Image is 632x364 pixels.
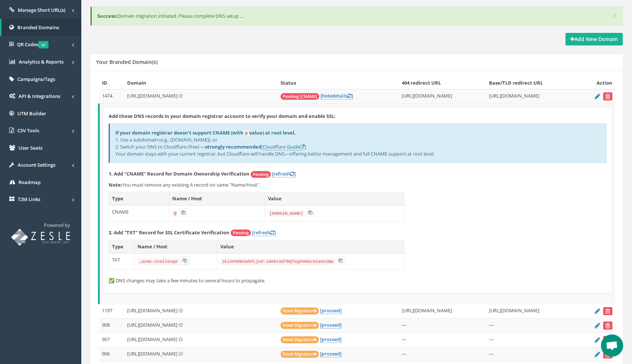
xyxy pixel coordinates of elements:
[399,347,486,362] td: —
[486,76,579,89] th: Base/TLD redirect URL
[17,24,59,31] span: Branded Domains
[565,33,623,45] a: Add New Domain
[320,336,342,343] a: [proceed]
[399,333,486,347] td: —
[268,210,305,217] code: [DOMAIN_NAME]
[399,304,486,319] td: [URL][DOMAIN_NAME]
[38,41,48,48] span: v2
[320,307,342,314] a: [proceed]
[244,130,249,137] code: @
[19,58,64,65] span: Analytics & Reports
[320,350,342,357] a: [proceed]
[99,304,124,319] td: 1197
[127,336,177,343] span: [URL][DOMAIN_NAME]
[281,351,319,358] span: Need Migration
[127,307,177,314] span: [URL][DOMAIN_NAME]
[17,127,39,134] span: CSV Tools
[272,170,296,177] a: [refresh]
[109,192,169,205] th: Type
[486,89,579,104] td: [URL][DOMAIN_NAME]
[18,179,41,186] span: Roadmap
[109,277,606,284] p: ✅ DNS changes may take a few minutes to several hours to propagate.
[172,210,178,217] code: @
[97,13,117,19] b: Success:
[109,181,122,188] b: Note:
[281,336,319,343] span: Need Migration
[115,129,296,136] b: If your domain registrar doesn't support CNAME (with value) at root level,
[205,143,261,150] b: strongly recommended
[91,7,623,25] div: Domain migration initiated. Please complete DNS setup ...
[399,319,486,333] td: —
[265,192,404,205] th: Value
[99,89,124,104] td: 1474
[486,347,579,362] td: —
[179,322,183,328] a: Set Default
[137,258,179,265] code: _acme-challenge
[220,258,335,265] code: JklAPbRB3ahPLjUd-l8O8t8d7RQfagFm6GcOzaUn1Bw
[18,93,60,99] span: API & Integrations
[320,92,353,99] a: [hidedetails]
[399,89,486,104] td: [URL][DOMAIN_NAME]
[579,76,615,89] th: Action
[486,333,579,347] td: —
[18,196,40,203] span: T2M Links
[179,92,183,99] a: Set Default
[486,304,579,319] td: [URL][DOMAIN_NAME]
[109,253,135,269] td: TXT
[179,350,183,357] a: Set Default
[109,113,336,119] strong: Add these DNS records in your domain registrar account to verify your domain and enable SSL:
[109,123,606,163] div: 1. Use a subdomain (e.g., [DOMAIN_NAME]), or 2. Switch your DNS to Cloudflare (free) — [ ] Your d...
[124,76,278,89] th: Domain
[96,59,157,65] h5: Your Branded Domain(s)
[99,319,124,333] td: 908
[109,240,135,254] th: Type
[320,322,342,329] a: [proceed]
[231,229,251,236] span: Pending
[18,161,55,168] span: Account Settings
[217,240,404,254] th: Value
[179,307,183,314] a: Set Default
[99,347,124,362] td: 906
[17,76,55,82] span: Campaigns/Tags
[109,205,169,221] td: CNAME
[169,192,265,205] th: Name / Host
[99,76,124,89] th: ID
[127,350,177,357] span: [URL][DOMAIN_NAME]
[263,143,305,150] a: Cloudflare Guide
[127,322,177,328] span: [URL][DOMAIN_NAME]
[613,12,617,20] button: ×
[134,240,217,254] th: Name / Host
[486,319,579,333] td: —
[601,334,623,357] div: Open chat
[252,229,276,236] a: [refresh]
[17,41,48,48] span: QR Codes
[109,229,230,236] strong: 2. Add "TXT" Record for SSL Certificate Verification
[281,93,319,100] span: Pending [CNAME]
[11,229,70,246] img: T2M URL Shortener powered by Zesle Software Inc.
[109,181,606,188] p: You must remove any existing A record on same "Name/Host".
[179,336,183,343] a: Set Default
[251,171,271,178] span: Pending
[278,76,399,89] th: Status
[18,144,43,151] span: User Seats
[570,35,618,42] strong: Add New Domain
[281,307,319,314] span: Need Migration
[99,333,124,347] td: 907
[18,7,65,13] span: Manage Short URL(s)
[17,110,46,117] span: UTM Builder
[322,92,332,99] span: hide
[127,92,177,99] span: [URL][DOMAIN_NAME]
[44,222,70,228] span: Powered by
[399,76,486,89] th: 404 redirect URL
[281,322,319,329] span: Need Migration
[109,170,249,177] strong: 1. Add "CNAME" Record for Domain Ownership Verification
